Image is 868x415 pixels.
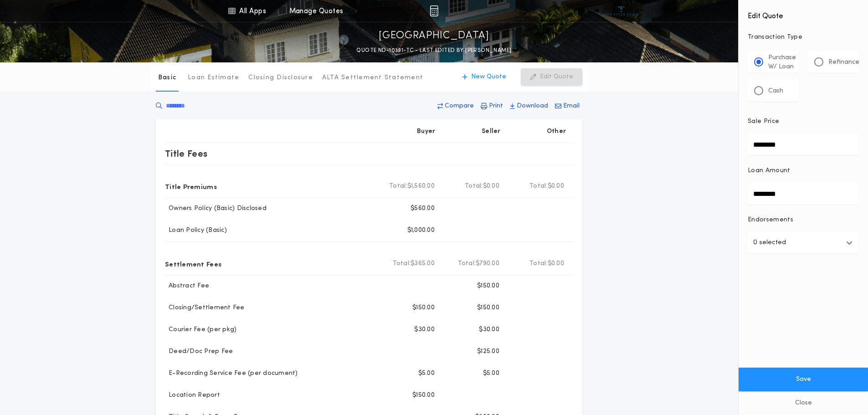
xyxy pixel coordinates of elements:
[517,102,548,111] p: Download
[465,182,483,191] b: Total:
[477,303,499,313] p: $150.00
[477,347,499,356] p: $125.00
[748,183,859,205] input: Loan Amount
[248,73,313,82] p: Closing Disclosure
[407,182,435,191] span: $1,560.00
[529,182,548,191] b: Total:
[379,29,489,43] p: [GEOGRAPHIC_DATA]
[828,58,859,67] p: Refinance
[165,282,209,291] p: Abstract Fee
[604,6,638,15] img: vs-icon
[165,226,227,235] p: Loan Policy (Basic)
[411,204,435,213] p: $560.00
[479,325,499,334] p: $30.00
[529,259,548,268] b: Total:
[478,98,506,114] button: Print
[748,166,791,175] p: Loan Amount
[414,325,435,334] p: $30.00
[748,215,859,225] p: Endorsements
[165,146,208,161] p: Title Fees
[748,33,859,42] p: Transaction Type
[322,73,423,82] p: ALTA Settlement Statement
[418,369,435,378] p: $5.00
[547,127,566,136] p: Other
[389,182,407,191] b: Total:
[158,73,176,82] p: Basic
[739,391,868,415] button: Close
[445,102,474,111] p: Compare
[165,303,245,313] p: Closing/Settlement Fee
[165,325,236,334] p: Courier Fee (per pkg)
[748,5,859,22] h4: Edit Quote
[411,259,435,268] span: $365.00
[165,256,221,271] p: Settlement Fees
[563,102,580,111] p: Email
[483,369,499,378] p: $5.00
[393,259,411,268] b: Total:
[356,46,511,55] p: QUOTE ND-10391-TC - LAST EDITED BY [PERSON_NAME]
[412,391,435,400] p: $150.00
[483,182,499,191] span: $0.00
[739,368,868,391] button: Save
[453,68,515,86] button: New Quote
[552,98,582,114] button: Email
[748,117,779,126] p: Sale Price
[165,179,217,194] p: Title Premiums
[477,282,499,291] p: $150.00
[748,232,859,254] button: 0 selected
[165,369,298,378] p: E-Recording Service Fee (per document)
[489,102,503,111] p: Print
[471,72,506,82] p: New Quote
[507,98,551,114] button: Download
[165,391,220,400] p: Location Report
[748,133,859,155] input: Sale Price
[165,347,233,356] p: Deed/Doc Prep Fee
[482,127,501,136] p: Seller
[430,5,438,16] img: img
[435,98,477,114] button: Compare
[417,127,435,136] p: Buyer
[165,204,267,213] p: Owners Policy (Basic) Disclosed
[412,303,435,313] p: $150.00
[768,53,796,72] p: Purchase W/ Loan
[548,182,564,191] span: $0.00
[753,237,786,248] p: 0 selected
[521,68,582,86] button: Edit Quote
[458,259,476,268] b: Total:
[188,73,239,82] p: Loan Estimate
[407,226,435,235] p: $1,000.00
[540,72,573,82] p: Edit Quote
[476,259,499,268] span: $790.00
[548,259,564,268] span: $0.00
[768,87,783,96] p: Cash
